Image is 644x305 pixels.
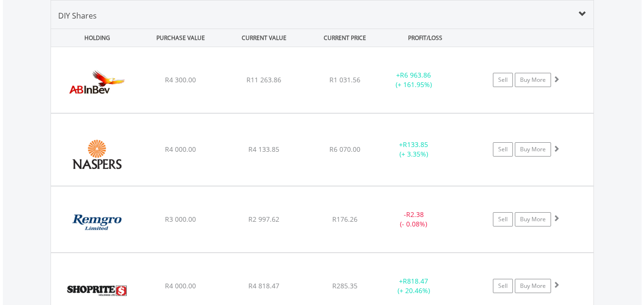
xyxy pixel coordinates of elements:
[515,212,551,226] a: Buy More
[246,75,281,84] span: R11 263.86
[140,29,222,47] div: PURCHASE VALUE
[515,73,551,87] a: Buy More
[248,215,279,224] span: R2 997.62
[378,210,450,229] div: - (- 0.08%)
[493,212,513,226] a: Sell
[332,281,358,290] span: R285.35
[248,145,279,154] span: R4 133.85
[378,140,450,159] div: + (+ 3.35%)
[403,276,428,285] span: R818.47
[165,145,196,154] span: R4 000.00
[307,29,382,47] div: CURRENT PRICE
[165,281,196,290] span: R4 000.00
[329,145,360,154] span: R6 070.00
[406,210,424,219] span: R2.38
[400,70,431,79] span: R6 963.86
[385,29,466,47] div: PROFIT/LOSS
[493,279,513,293] a: Sell
[58,10,97,21] span: DIY Shares
[56,59,138,110] img: EQU.ZA.ANH.png
[515,279,551,293] a: Buy More
[56,126,138,183] img: EQU.ZA.NPN.png
[248,281,279,290] span: R4 818.47
[515,142,551,157] a: Buy More
[165,215,196,224] span: R3 000.00
[493,73,513,87] a: Sell
[56,198,138,250] img: EQU.ZA.REM.png
[224,29,305,47] div: CURRENT VALUE
[493,142,513,157] a: Sell
[378,276,450,295] div: + (+ 20.46%)
[51,29,138,47] div: HOLDING
[378,70,450,89] div: + (+ 161.95%)
[329,75,360,84] span: R1 031.56
[332,215,358,224] span: R176.26
[403,140,428,149] span: R133.85
[165,75,196,84] span: R4 300.00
